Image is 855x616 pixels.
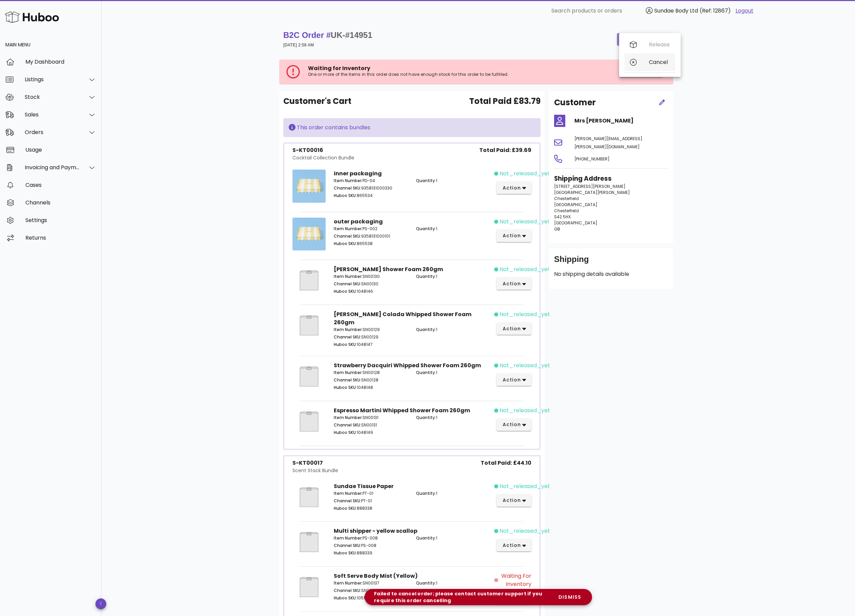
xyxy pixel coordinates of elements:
img: Product Image [292,361,326,392]
span: Huboo SKU: [334,342,357,347]
span: action [502,184,521,192]
p: 1 [416,415,490,421]
span: Channel SKU: [334,377,361,383]
div: Channels [25,199,96,206]
p: SN00130 [334,273,408,280]
span: Quantity: [416,370,436,375]
p: 1 [416,226,490,232]
p: 1 [416,580,490,586]
p: SN00137 [334,580,408,586]
button: action [497,419,531,431]
p: 1 [416,370,490,376]
span: Item Number: [334,370,363,375]
div: Orders [25,129,80,135]
span: [STREET_ADDRESS][PERSON_NAME] [554,183,626,189]
h4: Mrs [PERSON_NAME] [574,117,668,125]
span: [PHONE_NUMBER] [574,156,610,162]
strong: Espresso Martini Whipped Shower Foam 260gm [334,406,470,414]
img: Product Image [292,218,326,251]
div: Sales [25,111,80,118]
span: action [502,232,521,239]
p: 1 [416,490,490,497]
span: not_released_yet [500,170,550,178]
img: Product Image [292,572,326,602]
p: 865534 [334,193,408,199]
span: Huboo SKU: [334,505,357,511]
span: Chesterfield [554,196,579,201]
p: 1 [416,327,490,333]
div: Shipping [554,254,668,270]
span: Huboo SKU: [334,430,357,435]
p: SN00130 [334,281,408,287]
p: 9358131000101 [334,233,408,239]
p: SN00128 [334,377,408,383]
p: 1 [416,178,490,184]
p: SN00131 [334,415,408,421]
span: Sundae Body Ltd [654,7,698,15]
img: Product Image [292,170,326,203]
button: action [497,278,531,290]
p: 1048149 [334,430,408,436]
span: Total Paid: £44.10 [481,459,531,467]
span: Item Number: [334,580,363,586]
img: Huboo Logo [5,10,59,24]
div: My Dashboard [25,59,96,65]
h2: Customer [554,96,596,109]
strong: B2C Order # [283,30,372,40]
p: PT-01 [334,498,408,504]
h3: Shipping Address [554,174,668,183]
span: Channel SKU: [334,422,361,428]
span: Quantity: [416,178,436,183]
p: 888338 [334,505,408,511]
span: not_released_yet [500,310,550,318]
p: PS-002 [334,226,408,232]
span: Huboo SKU: [334,384,357,390]
span: Quantity: [416,535,436,541]
button: action [497,230,531,242]
p: SN00137 [334,588,408,594]
strong: [PERSON_NAME] Colada Whipped Shower Foam 260gm [334,310,472,326]
span: Channel SKU: [334,498,361,504]
span: Item Number: [334,273,363,279]
p: PT-01 [334,490,408,497]
p: 1051935 [334,595,408,601]
div: This order contains bundles [289,124,535,132]
span: Channel SKU: [334,543,361,548]
span: not_released_yet [500,218,550,226]
span: not_released_yet [500,482,550,490]
span: Quantity: [416,580,436,586]
div: Cancel [649,59,670,65]
span: Item Number: [334,415,363,420]
p: 9358131000330 [334,185,408,191]
span: S42 5HX [554,214,571,220]
img: Product Image [292,265,326,295]
span: [GEOGRAPHIC_DATA][PERSON_NAME] [554,190,630,195]
span: not_released_yet [500,406,550,415]
span: Item Number: [334,327,363,332]
button: action [497,323,531,335]
strong: Multi shipper - yellow scallop [334,527,417,535]
span: Total Paid £83.79 [469,95,541,107]
p: SN00128 [334,370,408,376]
span: Waiting for Inventory [500,572,531,588]
img: Product Image [292,527,326,557]
button: dismiss [553,590,587,604]
span: Channel SKU: [334,281,361,287]
div: S-KT00016 [292,146,354,154]
span: action [502,325,521,332]
img: Product Image [292,482,326,512]
span: Channel SKU: [334,588,361,593]
span: (Ref: 12867) [700,7,731,15]
img: Product Image [292,406,326,437]
strong: outer packaging [334,218,383,225]
p: 1048146 [334,288,408,294]
span: GB [554,226,560,232]
span: Quantity: [416,273,436,279]
div: Settings [25,217,96,223]
button: action [497,374,531,386]
p: SN00131 [334,422,408,428]
strong: Soft Serve Body Mist (Yellow) [334,572,418,580]
button: action [497,539,531,551]
img: Product Image [292,310,326,340]
div: Returns [25,235,96,241]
